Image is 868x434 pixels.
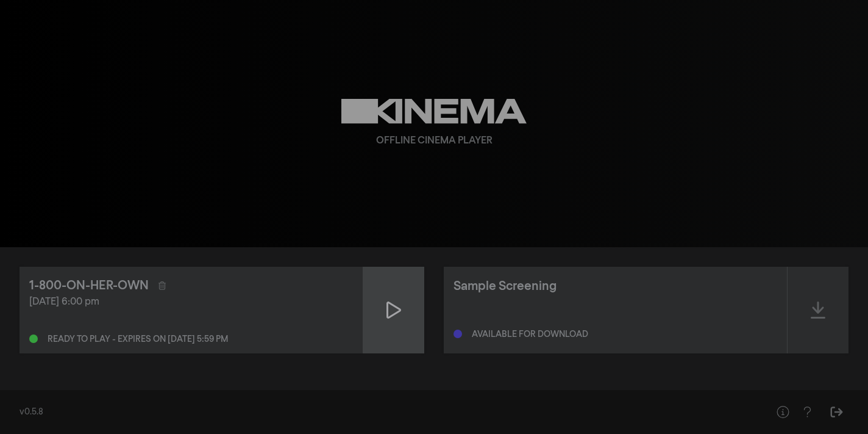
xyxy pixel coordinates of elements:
[48,335,228,344] div: Ready to play - expires on [DATE] 5:59 pm
[29,277,149,295] div: 1-800-ON-HER-OWN
[472,330,588,339] div: Available for download
[376,134,493,148] div: Offline Cinema Player
[454,277,557,295] div: Sample Screening
[20,406,746,419] div: v0.5.8
[29,295,353,309] div: [DATE] 6:00 pm
[795,400,819,424] button: Help
[824,400,848,424] button: Sign Out
[770,400,795,424] button: Help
